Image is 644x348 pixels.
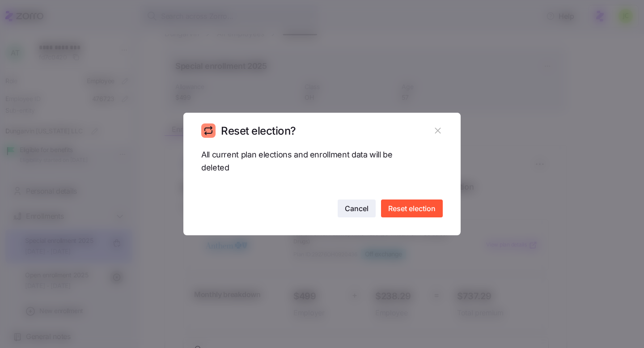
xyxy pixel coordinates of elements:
[388,203,436,214] span: Reset election
[338,199,376,217] button: Cancel
[221,124,296,138] h1: Reset election?
[345,203,369,214] span: Cancel
[381,199,443,217] button: Reset election
[201,149,394,174] span: All current plan elections and enrollment data will be deleted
